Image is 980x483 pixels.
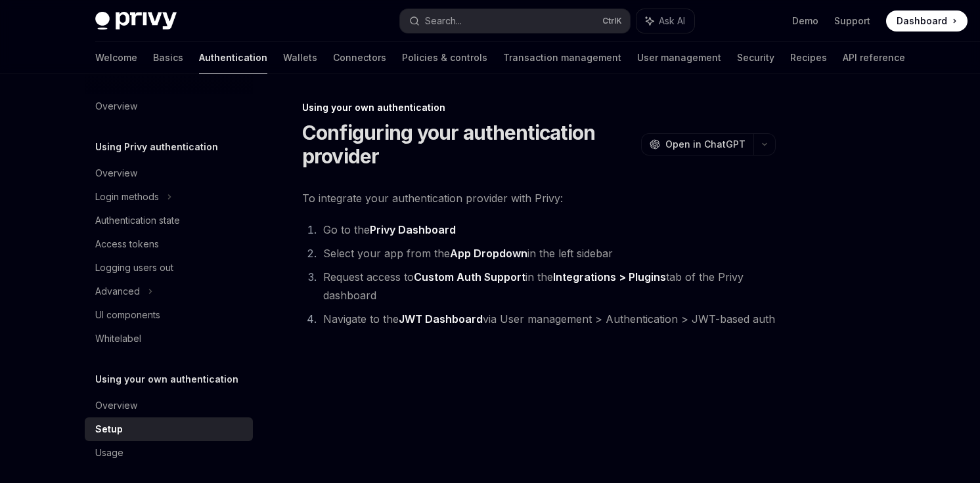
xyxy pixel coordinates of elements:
span: Ctrl K [602,16,622,26]
div: Overview [95,165,137,181]
div: Overview [95,98,137,114]
li: Request access to in the tab of the Privy dashboard [319,268,776,304]
div: Authentication state [95,213,180,228]
a: Integrations > Plugins [553,270,666,284]
a: Overview [85,394,253,417]
a: Recipes [790,42,827,73]
a: API reference [843,42,905,73]
div: Access tokens [95,236,159,252]
a: Demo [792,14,818,28]
a: Dashboard [886,10,968,31]
button: Ask AI [636,9,694,33]
div: Overview [95,398,137,413]
a: Support [834,14,870,28]
a: Wallets [283,42,317,73]
a: Logging users out [85,256,253,280]
div: Using your own authentication [302,101,776,114]
li: Go to the [319,220,776,239]
a: Access tokens [85,232,253,256]
div: Search... [425,13,462,29]
div: UI components [95,307,160,323]
a: Security [737,42,774,73]
a: Connectors [333,42,386,73]
h5: Using Privy authentication [95,139,218,155]
a: Policies & controls [402,42,487,73]
a: Welcome [95,42,137,73]
strong: Custom Auth Support [414,270,525,283]
span: Dashboard [897,14,947,28]
div: Whitelabel [95,331,141,346]
img: dark logo [95,12,177,30]
a: Basics [153,42,183,73]
a: Overview [85,94,253,118]
a: Authentication state [85,209,253,232]
li: Navigate to the via User management > Authentication > JWT-based auth [319,310,776,328]
div: Login methods [95,189,159,205]
a: UI components [85,303,253,327]
a: User management [637,42,721,73]
h5: Using your own authentication [95,371,238,387]
strong: App Dropdown [450,247,527,260]
h1: Configuring your authentication provider [302,121,636,168]
div: Advanced [95,283,140,299]
span: Open in ChatGPT [665,138,746,151]
div: Logging users out [95,260,173,276]
button: Open in ChatGPT [641,133,753,156]
div: Usage [95,445,123,461]
a: Usage [85,441,253,465]
div: Setup [95,421,123,437]
a: Whitelabel [85,327,253,350]
span: Ask AI [659,14,685,28]
a: Privy Dashboard [370,223,456,237]
a: Setup [85,417,253,441]
a: Authentication [199,42,267,73]
strong: Privy Dashboard [370,223,456,236]
button: Search...CtrlK [400,9,630,33]
li: Select your app from the in the left sidebar [319,244,776,262]
a: JWT Dashboard [399,312,483,326]
a: Overview [85,161,253,185]
a: Transaction management [503,42,621,73]
span: To integrate your authentication provider with Privy: [302,189,776,207]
